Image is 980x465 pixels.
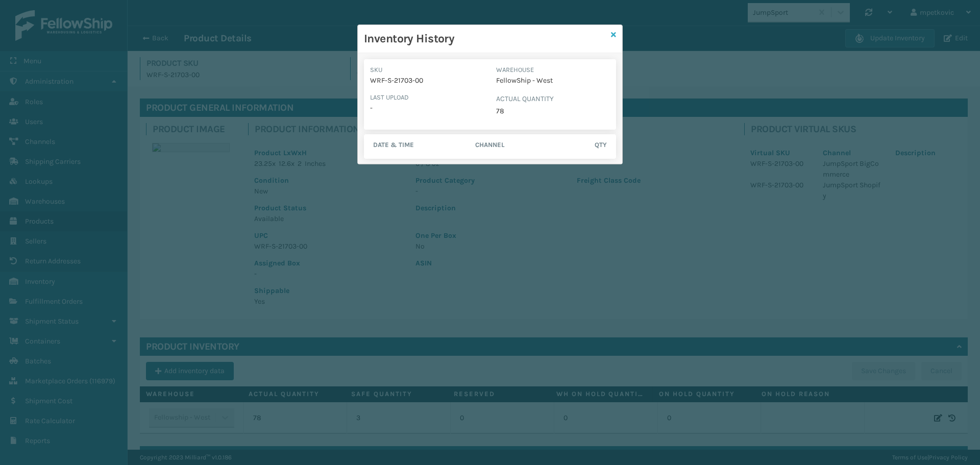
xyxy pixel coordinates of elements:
p: 78 [496,105,610,117]
label: Warehouse [496,65,610,75]
h3: Inventory History [364,31,607,46]
p: FellowShip - West [496,75,610,87]
p: WRF-S-21703-00 [370,75,484,87]
th: QTY [549,140,610,153]
th: Date & Time [370,140,472,153]
th: Channel [472,140,549,153]
label: Last Upload [370,93,484,102]
p: - [370,102,484,114]
label: Actual Quantity [496,93,610,105]
label: SKU [370,65,484,75]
